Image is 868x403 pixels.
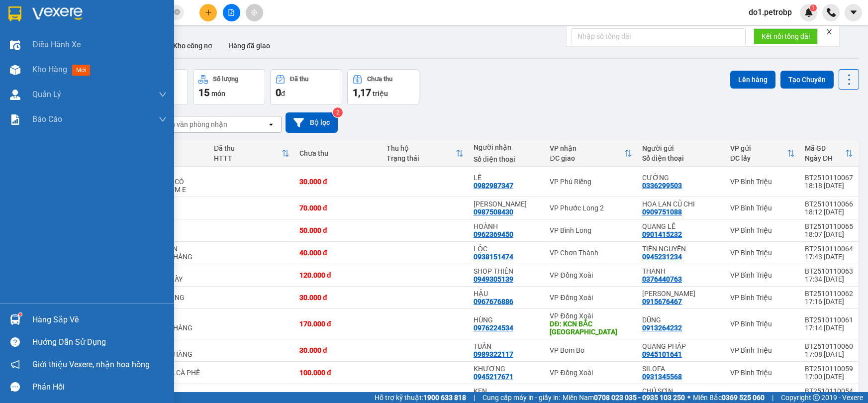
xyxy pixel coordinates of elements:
div: Người nhận [474,143,540,151]
div: Chưa thu [299,149,377,157]
div: VP nhận [550,144,624,152]
div: KEN [474,387,540,395]
button: file-add [223,4,240,21]
div: 40.000 đ [299,249,377,257]
button: Hàng đã giao [220,34,278,58]
span: file-add [228,9,235,16]
div: HOÀNH [474,222,540,230]
div: HẬU [474,290,540,298]
span: Cung cấp máy in - giấy in: [482,392,560,403]
div: VP Bình Triệu [730,178,795,186]
span: món [211,90,225,98]
img: warehouse-icon [10,65,20,75]
button: Lên hàng [730,71,775,89]
div: VP Chơn Thành [550,249,632,257]
div: 0909751088 [642,208,682,216]
div: 0945217671 [474,373,513,381]
div: HÙNG [474,316,540,324]
div: VP Phước Long 2 [550,204,632,212]
div: 17:14 [DATE] [805,324,853,332]
span: aim [251,9,258,16]
div: 0915676467 [642,298,682,305]
button: plus [199,4,217,21]
th: Toggle SortBy [382,140,469,167]
div: 0967676886 [474,298,513,305]
span: Giới thiệu Vexere, nhận hoa hồng [32,358,150,371]
img: logo-vxr [8,6,21,21]
div: 0336299503 [642,182,682,190]
div: TIẾN NGUYÊN [642,245,720,253]
div: 0987508430 [474,208,513,216]
span: Báo cáo [32,113,62,125]
button: caret-down [845,4,862,21]
span: notification [10,360,20,369]
div: 0376440763 [642,275,682,283]
div: VP gửi [730,144,787,152]
div: BT2510110066 [805,200,853,208]
div: 0989322117 [474,350,513,358]
span: 1,17 [353,87,371,99]
div: HOA LAN CỦ CHI [642,200,720,208]
img: icon-new-feature [804,8,813,17]
div: 17:00 [DATE] [805,373,853,381]
div: VP Phú Riềng [550,178,632,186]
div: BT2510110064 [805,245,853,253]
div: NGUYỄN LAN [642,290,720,298]
div: ĐC lấy [730,154,787,162]
div: 50.000 đ [299,391,377,399]
div: 18:18 [DATE] [805,182,853,190]
div: CƯỜNG [642,174,720,182]
div: 0949305139 [474,275,513,283]
span: 15 [198,87,209,99]
button: Chưa thu1,17 triệu [347,69,419,105]
span: Quản Lý [32,88,61,101]
div: Hướng dẫn sử dụng [32,335,167,350]
sup: 2 [333,107,343,117]
div: 170.000 đ [299,320,377,328]
button: Tạo Chuyến [780,71,834,89]
div: TUẤN [474,342,540,350]
div: VP Đồng Xoài [550,294,632,302]
div: SILOFA [642,365,720,373]
div: 0901415232 [642,230,682,238]
span: down [159,91,167,99]
div: BT2510110059 [805,365,853,373]
div: 0982987347 [474,182,513,190]
div: 70.000 đ [299,204,377,212]
button: Đã thu0đ [270,69,342,105]
span: Kết nối tổng đài [762,31,810,42]
sup: 1 [810,4,817,11]
span: Điều hành xe [32,38,81,51]
div: 0976224534 [474,324,513,332]
div: VP Đồng Xoài [550,312,632,320]
span: caret-down [849,8,858,17]
div: VP Bình Triệu [730,226,795,234]
div: VP [GEOGRAPHIC_DATA] [550,391,632,399]
div: DĐ: KCN BẮC ĐỒNG PHÚ [550,320,632,336]
div: 0938151474 [474,253,513,261]
div: 0945231234 [642,253,682,261]
div: Chọn văn phòng nhận [159,119,227,129]
button: Kết nối tổng đài [754,28,818,44]
div: BT2510110063 [805,267,853,275]
img: warehouse-icon [10,40,20,50]
div: Ngày ĐH [805,154,845,162]
div: BT2510110054 [805,387,853,395]
div: VP Đồng Xoài [550,369,632,377]
div: BT2510110065 [805,222,853,230]
span: 0 [276,87,281,99]
div: 18:12 [DATE] [805,208,853,216]
th: Toggle SortBy [800,140,858,167]
div: KHƯƠNG [474,365,540,373]
div: VP Bình Triệu [730,204,795,212]
div: Phản hồi [32,380,167,395]
input: Nhập số tổng đài [572,28,746,44]
div: Số điện thoại [474,155,540,163]
strong: 1900 633 818 [423,394,466,402]
div: 0931345568 [642,373,682,381]
div: VP Bình Triệu [730,249,795,257]
div: BT2510110067 [805,174,853,182]
span: | [772,392,773,403]
div: BT2510110061 [805,316,853,324]
span: plus [205,9,212,16]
